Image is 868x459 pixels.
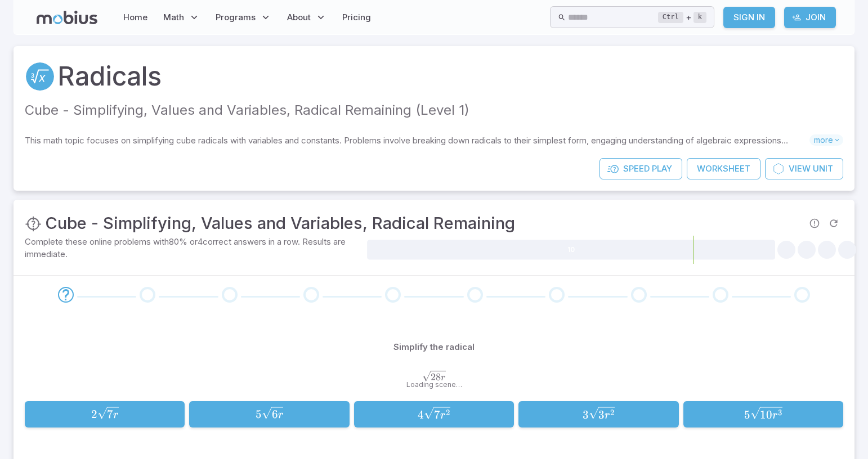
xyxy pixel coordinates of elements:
[631,287,647,303] div: Go to the next question
[119,407,120,418] span: ​
[303,287,319,303] div: Go to the next question
[25,61,55,92] a: Radicals
[446,371,447,380] span: ​
[824,214,843,233] span: Refresh Question
[687,158,760,179] a: Worksheet
[599,158,682,179] a: SpeedPlay
[222,287,238,303] div: Go to the next question
[45,211,515,236] h3: Cube - Simplifying, Values and Variables, Radical Remaining
[25,134,809,147] p: This math topic focuses on simplifying cube radicals with variables and constants. Problems invol...
[385,287,401,303] div: Go to the next question
[658,11,706,24] div: +
[615,407,616,418] span: ​
[805,214,824,233] span: Report an issue with the question
[58,287,74,303] div: Go to the next question
[652,163,672,175] span: Play
[216,11,256,24] span: Programs
[782,407,784,418] span: ​
[794,287,810,303] div: Go to the next question
[91,407,97,421] span: 2
[623,163,650,175] span: Speed
[393,341,475,353] p: Simplify the radical
[549,287,565,303] div: Go to the next question
[287,11,311,24] span: About
[256,407,262,421] span: 5
[723,7,775,28] a: Sign In
[283,407,284,418] span: ​
[765,158,843,179] a: ViewUnit
[713,287,728,303] div: Go to the next question
[140,287,155,303] div: Go to the next question
[163,11,184,24] span: Math
[120,4,151,30] a: Home
[693,12,706,23] kbd: k
[467,287,483,303] div: Go to the next question
[583,408,589,422] span: 3
[784,7,836,28] a: Join
[25,100,843,121] p: Cube - Simplifying, Values and Variables, Radical Remaining (Level 1)
[744,408,750,422] span: 5
[450,407,451,418] span: ​
[658,12,683,23] kbd: Ctrl
[57,57,162,96] a: Radicals
[339,4,374,30] a: Pricing
[789,163,811,175] span: View
[25,236,365,260] p: Complete these online problems with 80 % or 4 correct answers in a row. Results are immediate.
[418,408,424,422] span: 4
[813,163,833,175] span: Unit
